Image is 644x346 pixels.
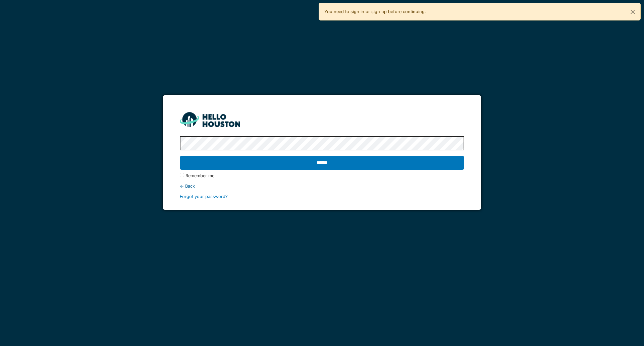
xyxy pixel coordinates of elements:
[180,194,228,199] a: Forgot your password?
[180,112,240,127] img: HH_line-BYnF2_Hg.png
[180,183,464,189] div: ← Back
[625,3,640,21] button: Close
[319,3,641,20] div: You need to sign in or sign up before continuing.
[185,172,214,179] label: Remember me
